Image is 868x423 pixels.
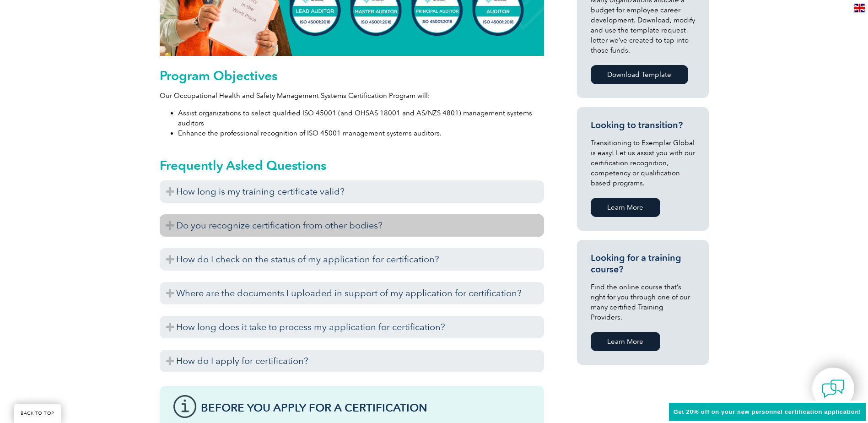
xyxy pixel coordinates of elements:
a: Learn More [591,198,660,217]
h3: How long is my training certificate valid? [160,180,544,203]
h3: Looking to transition? [591,119,695,131]
a: BACK TO TOP [14,404,61,423]
li: Enhance the professional recognition of ISO 45001 management systems auditors. [178,128,544,138]
h3: How long does it take to process my application for certification? [160,316,544,338]
h2: Program Objectives [160,68,544,83]
h2: Frequently Asked Questions [160,158,544,173]
li: Assist organizations to select qualified ISO 45001 (and OHSAS 18001 and AS/NZS 4801) management s... [178,108,544,128]
a: Download Template [591,65,688,84]
p: Our Occupational Health and Safety Management Systems Certification Program will: [160,91,544,101]
h3: How do I check on the status of my application for certification? [160,248,544,271]
h3: Where are the documents I uploaded in support of my application for certification? [160,282,544,304]
img: en [854,4,865,12]
span: Get 20% off on your new personnel certification application! [674,408,861,415]
h3: Before You Apply For a Certification [201,402,530,413]
a: Learn More [591,332,660,351]
h3: Looking for a training course? [591,252,695,275]
p: Find the online course that’s right for you through one of our many certified Training Providers. [591,282,695,322]
p: Transitioning to Exemplar Global is easy! Let us assist you with our certification recognition, c... [591,138,695,188]
h3: How do I apply for certification? [160,350,544,372]
h3: Do you recognize certification from other bodies? [160,214,544,237]
img: contact-chat.png [822,377,845,400]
